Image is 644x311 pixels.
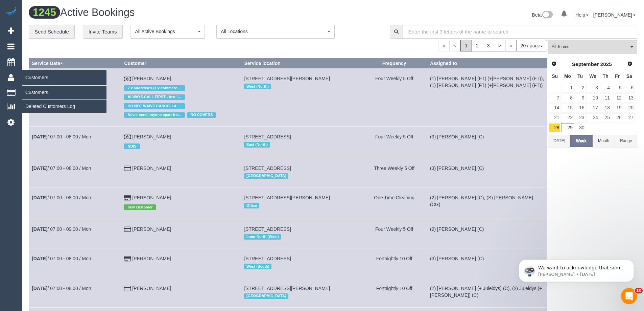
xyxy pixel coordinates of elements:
[241,127,361,158] td: Service location
[244,292,358,301] div: Location
[427,219,547,248] td: Assigned to
[121,248,241,278] td: Customer
[124,112,185,118] span: Never send anyone apart from [PERSON_NAME] & [PERSON_NAME]
[241,248,361,278] td: Service location
[244,226,291,232] span: [STREET_ADDRESS]
[124,143,140,149] span: NDIS
[586,84,599,93] a: 3
[32,195,47,200] b: [DATE]
[132,256,171,261] a: [PERSON_NAME]
[575,123,586,132] a: 30
[621,288,637,304] iframe: Intercom live chat
[29,127,121,158] td: Schedule date
[32,286,91,291] a: [DATE]/ 07:00 - 08:00 / Mon
[241,219,361,248] td: Service location
[124,85,185,91] span: 2 x addresses (1 x commercial and 1 x residential)
[361,248,427,278] td: Frequency
[624,84,635,93] a: 6
[570,135,592,147] button: Week
[624,113,635,123] a: 27
[600,113,611,123] a: 25
[460,40,472,51] span: 1
[29,219,121,248] td: Schedule date
[22,86,106,99] a: Customers
[32,134,47,139] b: [DATE]
[361,68,427,127] td: Frequency
[29,278,121,307] td: Schedule date
[130,25,205,39] button: All Active Bookings
[549,93,560,103] a: 7
[361,278,427,307] td: Frequency
[509,245,644,293] iframe: Intercom notifications message
[244,76,330,81] span: [STREET_ADDRESS][PERSON_NAME]
[221,28,326,35] span: All Locations
[427,278,547,307] td: Assigned to
[612,84,623,93] a: 5
[532,12,553,18] a: Beta
[586,103,599,112] a: 17
[241,187,361,219] td: Service location
[132,134,171,139] a: [PERSON_NAME]
[427,248,547,278] td: Assigned to
[577,73,583,79] span: Tuesday
[32,226,91,232] a: [DATE]/ 07:00 - 09:00 / Mon
[552,73,558,79] span: Sunday
[615,135,637,147] button: Range
[361,59,427,68] th: Frequency
[121,187,241,219] td: Customer
[427,187,547,219] td: Assigned to
[244,234,281,240] span: Inner North (West)
[589,73,596,79] span: Wednesday
[121,158,241,187] td: Customer
[593,12,636,18] a: [PERSON_NAME]
[561,103,574,112] a: 15
[586,113,599,123] a: 24
[29,20,116,112] span: We want to acknowledge that some users may be experiencing lag or slower performance in our softw...
[600,103,611,112] a: 18
[575,84,586,93] a: 2
[624,93,635,103] a: 13
[244,286,330,291] span: [STREET_ADDRESS][PERSON_NAME]
[29,26,117,32] p: Message from Ellie, sent 5d ago
[561,93,574,103] a: 8
[361,219,427,248] td: Frequency
[244,165,291,171] span: [STREET_ADDRESS]
[548,40,637,50] ol: All Teams
[124,166,131,171] i: Credit Card Payment
[241,158,361,187] td: Service location
[244,264,271,269] span: West (South)
[241,278,361,307] td: Service location
[575,103,586,112] a: 16
[32,134,91,139] a: [DATE]/ 07:00 - 08:00 / Mon
[132,286,171,291] a: [PERSON_NAME]
[124,204,156,210] span: new customer
[612,103,623,112] a: 19
[549,59,559,69] a: Prev
[427,59,547,68] th: Assigned to
[29,25,75,39] a: Send Schedule
[572,61,599,67] span: September
[361,127,427,158] td: Frequency
[626,73,632,79] span: Saturday
[244,203,259,208] span: Office
[600,61,612,67] span: 2025
[83,25,123,39] a: Invite Teams
[132,195,171,200] a: [PERSON_NAME]
[615,73,620,79] span: Friday
[244,262,358,271] div: Location
[4,7,18,16] img: Automaid Logo
[505,40,517,51] a: »
[29,187,121,219] td: Schedule date
[32,226,47,232] b: [DATE]
[121,127,241,158] td: Customer
[244,293,288,299] span: [GEOGRAPHIC_DATA]
[593,135,615,147] button: Month
[22,99,106,113] a: Deleted Customers Log
[244,142,270,147] span: East (North)
[244,232,358,241] div: Location
[22,70,106,85] span: Customers
[244,84,271,89] span: West (North)
[244,201,358,210] div: Location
